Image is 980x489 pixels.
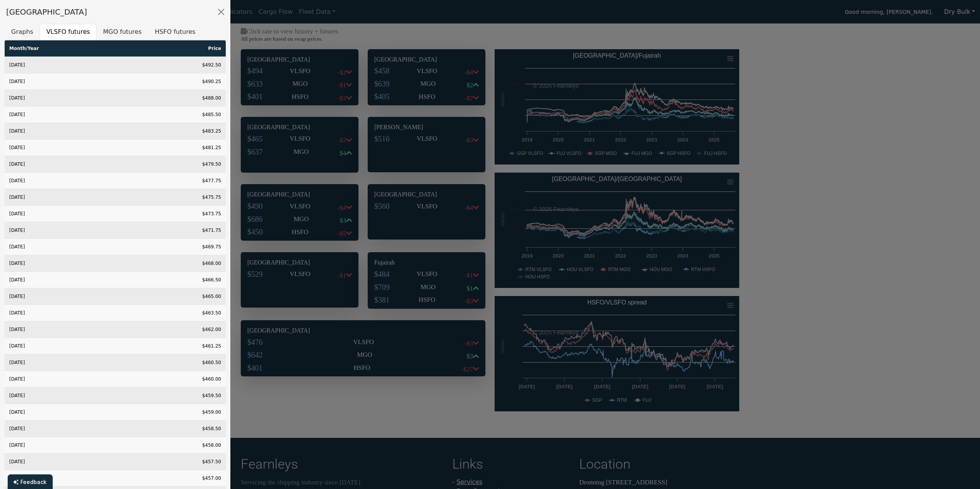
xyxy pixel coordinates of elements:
[133,222,226,239] td: $471.75
[5,24,40,40] button: Graphs
[133,437,226,454] td: $458.00
[133,288,226,305] td: $465.00
[5,189,133,206] td: [DATE]
[5,272,133,288] td: [DATE]
[5,470,133,487] td: [DATE]
[5,222,133,239] td: [DATE]
[133,404,226,421] td: $459.00
[133,321,226,338] td: $462.00
[5,321,133,338] td: [DATE]
[5,173,133,189] td: [DATE]
[5,388,133,404] td: [DATE]
[5,437,133,454] td: [DATE]
[133,354,226,371] td: $460.50
[5,106,133,123] td: [DATE]
[133,272,226,288] td: $466.50
[40,24,97,40] button: VLSFO futures
[5,371,133,388] td: [DATE]
[133,305,226,321] td: $463.50
[133,421,226,437] td: $458.50
[5,206,133,222] td: [DATE]
[148,24,202,40] button: HSFO futures
[5,123,133,140] td: [DATE]
[5,140,133,156] td: [DATE]
[5,454,133,470] td: [DATE]
[5,239,133,255] td: [DATE]
[133,388,226,404] td: $459.50
[5,404,133,421] td: [DATE]
[133,454,226,470] td: $457.50
[133,206,226,222] td: $473.75
[5,288,133,305] td: [DATE]
[97,24,148,40] button: MGO futures
[5,40,133,57] th: Month/Year
[215,6,227,18] button: Close
[133,57,226,73] td: $492.50
[5,255,133,272] td: [DATE]
[133,40,226,57] th: Price
[5,90,133,106] td: [DATE]
[133,140,226,156] td: $481.25
[133,73,226,90] td: $490.25
[5,421,133,437] td: [DATE]
[133,189,226,206] td: $475.75
[133,106,226,123] td: $485.50
[133,371,226,388] td: $460.00
[133,156,226,173] td: $479.50
[5,156,133,173] td: [DATE]
[5,305,133,321] td: [DATE]
[133,470,226,487] td: $457.00
[133,90,226,106] td: $488.00
[5,73,133,90] td: [DATE]
[5,338,133,354] td: [DATE]
[133,255,226,272] td: $468.00
[133,123,226,140] td: $483.25
[5,354,133,371] td: [DATE]
[133,173,226,189] td: $477.75
[5,57,133,73] td: [DATE]
[6,6,87,18] div: [GEOGRAPHIC_DATA]
[133,338,226,354] td: $461.25
[133,239,226,255] td: $469.75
